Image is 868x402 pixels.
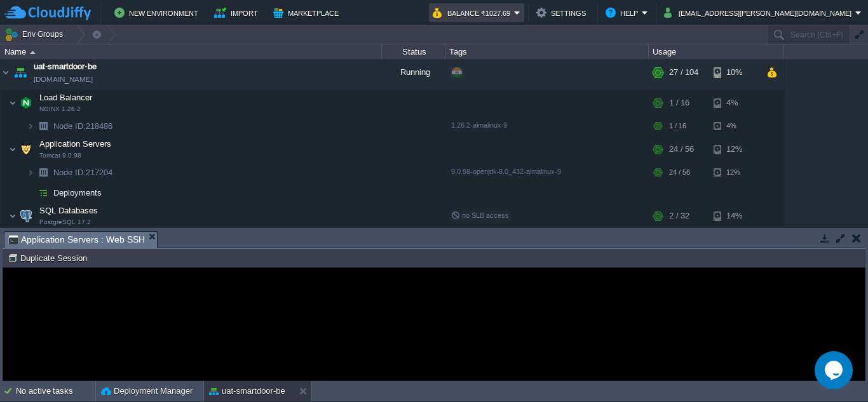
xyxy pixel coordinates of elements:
a: SQL DatabasesPostgreSQL 17.2 [38,209,100,218]
a: Application ServersTomcat 9.0.98 [38,142,113,152]
span: PostgreSQL 17.2 [39,222,91,229]
div: 2 / 32 [669,206,689,232]
div: No active tasks [16,381,95,401]
span: 217204 [52,170,114,181]
div: 12% [714,140,755,165]
button: Import [214,5,262,20]
img: AMDAwAAAACH5BAEAAAAALAAAAAABAAEAAAICRAEAOw== [34,186,52,206]
div: Usage [649,44,783,59]
span: no SLB access [451,215,509,222]
img: AMDAwAAAACH5BAEAAAAALAAAAAABAAEAAAICRAEAOw== [11,58,29,93]
div: 24 / 56 [669,166,690,185]
div: 27 / 104 [669,58,698,93]
img: AMDAwAAAACH5BAEAAAAALAAAAAABAAEAAAICRAEAOw== [17,93,35,119]
span: Load Balancer [38,95,94,106]
span: SQL Databases [38,208,100,219]
a: uat-smartdoor-be [34,64,97,76]
img: AMDAwAAAACH5BAEAAAAALAAAAAABAAEAAAICRAEAOw== [1,58,11,93]
span: 1.26.2-almalinux-9 [451,124,507,132]
img: AMDAwAAAACH5BAEAAAAALAAAAAABAAEAAAICRAEAOw== [34,119,52,139]
div: 4% [714,119,755,139]
div: 14% [714,206,755,232]
span: Application Servers [38,142,113,152]
div: 10% [714,58,755,93]
button: Deployment Manager [101,385,193,398]
button: uat-smartdoor-be [209,385,285,398]
img: AMDAwAAAACH5BAEAAAAALAAAAAABAAEAAAICRAEAOw== [27,166,34,185]
div: 12% [714,166,755,185]
div: 1 / 16 [669,119,686,139]
img: CloudJiffy [4,5,91,21]
h1: Error [288,15,573,39]
div: Status [383,44,445,59]
a: [DOMAIN_NAME] [34,76,93,89]
button: Balance ₹1027.69 [433,5,514,20]
button: Marketplace [273,5,342,20]
div: 4% [714,93,755,119]
button: Env Groups [4,25,67,43]
span: 218486 [52,124,114,135]
a: Load BalancerNGINX 1.26.2 [38,96,94,105]
button: Settings [536,5,590,20]
img: AMDAwAAAACH5BAEAAAAALAAAAAABAAEAAAICRAEAOw== [17,140,35,165]
button: Duplicate Session [8,252,91,264]
img: AMDAwAAAACH5BAEAAAAALAAAAAABAAEAAAICRAEAOw== [9,93,17,119]
span: 9.0.98-openjdk-8.0_432-almalinux-9 [451,171,561,178]
div: 24 / 56 [669,140,694,165]
img: AMDAwAAAACH5BAEAAAAALAAAAAABAAEAAAICRAEAOw== [17,206,35,232]
a: Node ID:217204 [52,170,114,181]
iframe: chat widget [815,351,855,389]
span: Tomcat 9.0.98 [39,155,81,163]
div: Tags [446,44,648,59]
span: Application Servers : Web SSH [8,232,145,248]
div: Running [382,58,445,93]
button: [EMAIL_ADDRESS][PERSON_NAME][DOMAIN_NAME] [664,5,855,20]
a: Node ID:218486 [52,124,114,135]
img: AMDAwAAAACH5BAEAAAAALAAAAAABAAEAAAICRAEAOw== [27,119,34,139]
span: Node ID: [53,124,86,134]
span: Node ID: [53,171,86,180]
img: AMDAwAAAACH5BAEAAAAALAAAAAABAAEAAAICRAEAOw== [27,186,34,206]
div: 1 / 16 [669,93,689,119]
img: AMDAwAAAACH5BAEAAAAALAAAAAABAAEAAAICRAEAOw== [9,206,17,232]
img: AMDAwAAAACH5BAEAAAAALAAAAAABAAEAAAICRAEAOw== [9,140,17,165]
div: Name [1,44,381,59]
p: An error has occurred and this action cannot be completed. If the problem persists, please notify... [288,50,573,88]
button: New Environment [114,5,202,20]
img: AMDAwAAAACH5BAEAAAAALAAAAAABAAEAAAICRAEAOw== [30,51,36,54]
img: AMDAwAAAACH5BAEAAAAALAAAAAABAAEAAAICRAEAOw== [34,166,52,185]
span: NGINX 1.26.2 [39,109,81,116]
button: Help [606,5,642,20]
a: Deployments [52,191,104,201]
